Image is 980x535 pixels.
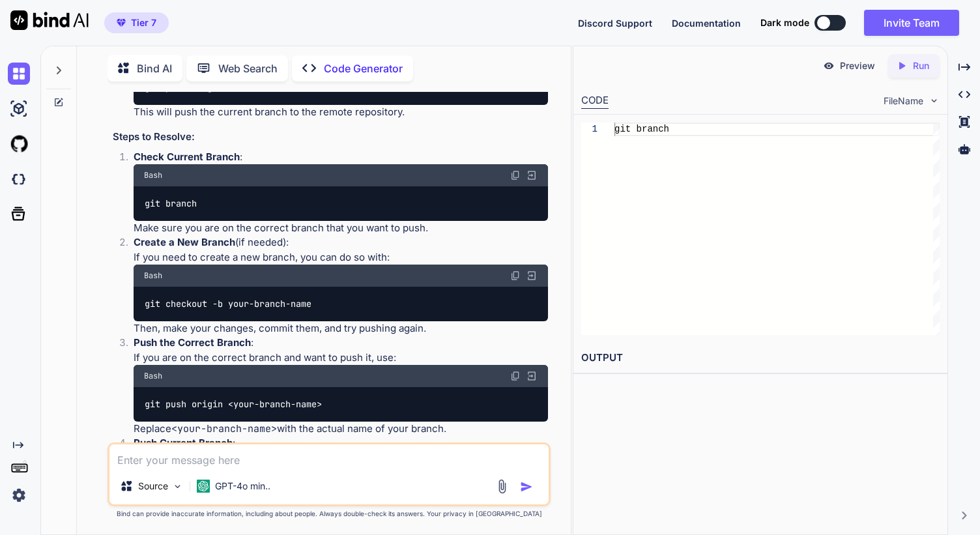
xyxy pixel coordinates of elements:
code: <your-branch-name> [171,422,277,435]
span: Bash [144,371,162,381]
div: 1 [581,123,598,136]
img: githubLight [8,133,30,155]
img: icon [520,480,533,493]
img: Open in Browser [526,169,538,181]
p: : [134,150,548,165]
img: ai-studio [8,98,30,120]
h3: Steps to Resolve: [113,130,548,145]
img: chevron down [929,95,940,106]
p: (if needed): If you need to create a new branch, you can do so with: [134,235,548,265]
code: git push origin HEAD [144,81,250,94]
img: copy [510,170,521,181]
div: CODE [581,93,609,109]
p: Run [913,59,929,72]
p: Then, make your changes, commit them, and try pushing again. [134,321,548,336]
span: Dark mode [760,16,809,29]
span: Documentation [672,18,741,29]
strong: Push Current Branch [134,437,233,449]
p: Make sure you are on the correct branch that you want to push. [134,221,548,236]
p: Code Generator [324,61,403,76]
img: Pick Models [172,481,183,492]
span: Tier 7 [131,16,156,29]
img: copy [510,371,521,381]
span: git branch [614,124,669,134]
strong: Check Current Branch [134,151,240,163]
img: preview [823,60,835,72]
p: : If you want to push the branch you are currently on, you can use: [134,436,548,465]
h2: OUTPUT [573,343,948,373]
p: Source [138,480,168,493]
img: Open in Browser [526,370,538,382]
button: Discord Support [578,16,652,30]
p: : If you are on the correct branch and want to push it, use: [134,336,548,365]
img: Open in Browser [526,270,538,282]
img: chat [8,63,30,85]
img: GPT-4o mini [197,480,210,493]
button: premiumTier 7 [104,12,169,33]
p: Web Search [218,61,278,76]
button: Documentation [672,16,741,30]
button: Invite Team [864,10,959,36]
img: settings [8,484,30,506]
p: Bind AI [137,61,172,76]
code: git push origin <your-branch-name> [144,398,323,411]
strong: Push the Correct Branch [134,336,251,349]
img: Bind AI [10,10,89,30]
img: copy [510,270,521,281]
p: GPT-4o min.. [215,480,270,493]
code: git checkout -b your-branch-name [144,297,313,311]
span: Discord Support [578,18,652,29]
p: Preview [840,59,875,72]
img: attachment [495,479,510,494]
p: This will push the current branch to the remote repository. [134,105,548,120]
p: Bind can provide inaccurate information, including about people. Always double-check its answers.... [108,509,551,519]
img: darkCloudIdeIcon [8,168,30,190]
strong: Create a New Branch [134,236,235,248]
p: Replace with the actual name of your branch. [134,422,548,437]
span: Bash [144,270,162,281]
code: git branch [144,197,198,210]
span: Bash [144,170,162,181]
span: FileName [884,94,923,108]
img: premium [117,19,126,27]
